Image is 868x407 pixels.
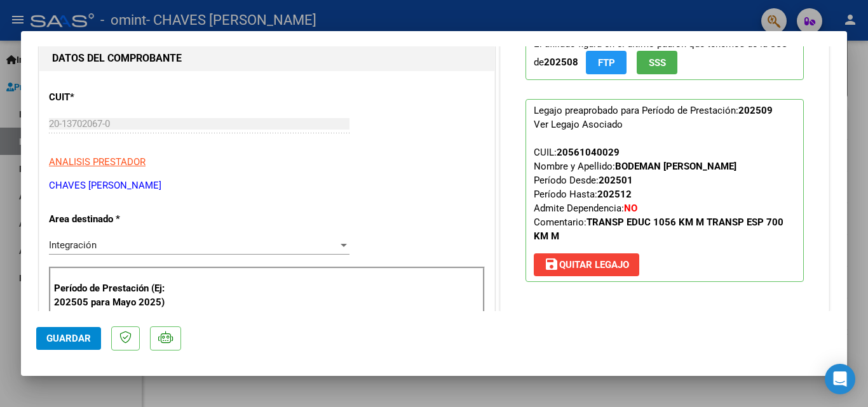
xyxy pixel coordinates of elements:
span: FTP [598,57,615,69]
strong: 202508 [544,57,578,68]
mat-icon: save [544,257,559,272]
button: SSS [637,51,677,74]
span: ANALISIS PRESTADOR [49,156,146,168]
strong: 202501 [599,175,633,186]
p: El afiliado figura en el ultimo padrón que tenemos de la SSS de [526,32,804,80]
span: SSS [649,57,666,69]
span: CUIL: Nombre y Apellido: Período Desde: Período Hasta: Admite Dependencia: [534,147,783,242]
p: Período de Prestación (Ej: 202505 para Mayo 2025) [54,281,182,310]
strong: BODEMAN [PERSON_NAME] [615,161,736,172]
span: Guardar [46,333,91,344]
span: Quitar Legajo [544,259,629,270]
strong: TRANSP EDUC 1056 KM M TRANSP ESP 700 KM M [534,217,783,242]
p: Legajo preaprobado para Período de Prestación: [526,99,804,282]
div: PREAPROBACIÓN PARA INTEGRACION [501,13,829,311]
button: Quitar Legajo [534,253,639,276]
span: Comentario: [534,217,783,242]
button: FTP [586,51,627,74]
p: CHAVES [PERSON_NAME] [49,178,485,193]
button: Guardar [36,327,101,350]
strong: NO [624,203,637,214]
div: Open Intercom Messenger [825,364,855,394]
p: Area destinado * [49,212,180,227]
strong: DATOS DEL COMPROBANTE [52,52,182,64]
span: Integración [49,239,97,251]
strong: 202509 [738,105,773,116]
strong: 202512 [597,189,632,200]
div: Ver Legajo Asociado [534,117,623,131]
div: 20561040029 [557,145,620,159]
p: CUIT [49,90,180,105]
